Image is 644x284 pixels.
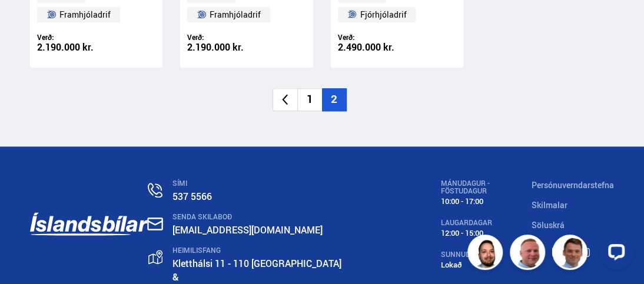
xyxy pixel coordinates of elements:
div: 12:00 - 15:00 [441,229,532,238]
a: Kletthálsi 11 - 110 [GEOGRAPHIC_DATA] [172,257,341,270]
div: 2.190.000 kr. [37,42,155,52]
span: Fjórhjóladrif [360,8,406,22]
span: Framhjóladrif [59,8,111,22]
div: SENDA SKILABOÐ [172,213,441,221]
div: LAUGARDAGAR [441,219,532,227]
img: n0V2lOsqF3l1V2iz.svg [148,183,162,198]
a: Söluskrá [532,219,565,230]
span: Framhjóladrif [210,8,261,22]
div: 2.190.000 kr. [187,42,306,52]
div: Verð: [338,33,456,42]
strong: & [172,270,179,283]
div: SUNNUDAGUR [441,250,532,259]
div: 2.490.000 kr. [338,42,456,52]
img: FbJEzSuNWCJXmdc-.webp [554,236,589,272]
div: SÍMI [172,179,441,188]
div: 10:00 - 17:00 [441,197,532,206]
div: Lokað [441,260,532,269]
img: nHj8e-n-aHgjukTg.svg [147,217,163,230]
a: Skilmalar [532,199,567,211]
a: [EMAIL_ADDRESS][DOMAIN_NAME] [172,223,323,236]
img: siFngHWaQ9KaOqBr.png [512,236,547,272]
div: Verð: [187,33,306,42]
a: Persónuverndarstefna [532,179,614,191]
div: Verð: [37,33,155,42]
div: HEIMILISFANG [172,246,441,255]
a: 537 5566 [172,190,212,203]
img: nhp88E3Fdnt1Opn2.png [469,236,504,272]
iframe: LiveChat chat widget [589,229,639,279]
li: 1 [297,88,322,111]
li: 2 [322,88,347,111]
img: gp4YpyYFnEr45R34.svg [148,250,162,265]
div: MÁNUDAGUR - FÖSTUDAGUR [441,179,532,196]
